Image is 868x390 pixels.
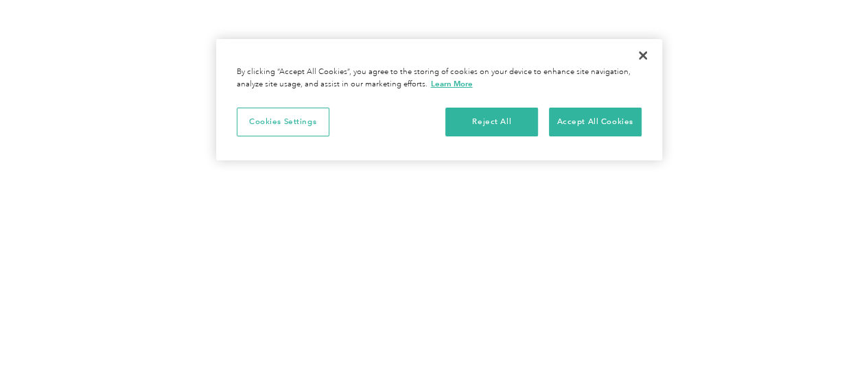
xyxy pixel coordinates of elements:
button: Cookies Settings [237,108,329,136]
button: Accept All Cookies [549,108,642,136]
button: Close [628,40,658,71]
a: More information about your privacy, opens in a new tab [431,79,473,88]
div: Cookie banner [216,39,662,160]
div: By clicking “Accept All Cookies”, you agree to the storing of cookies on your device to enhance s... [237,66,642,90]
div: Privacy [216,39,662,160]
button: Reject All [445,108,538,136]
